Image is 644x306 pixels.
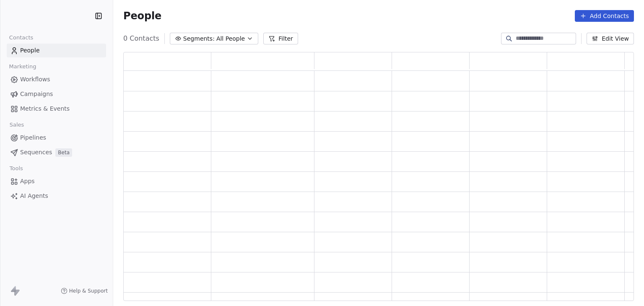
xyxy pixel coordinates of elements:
[7,44,106,57] a: People
[183,34,215,43] span: Segments:
[20,148,52,157] span: Sequences
[5,60,40,73] span: Marketing
[6,119,28,131] span: Sales
[7,87,106,101] a: Campaigns
[20,177,35,186] span: Apps
[7,102,106,116] a: Metrics & Events
[216,34,245,43] span: All People
[263,33,298,44] button: Filter
[6,162,26,175] span: Tools
[7,131,106,145] a: Pipelines
[123,10,161,22] span: People
[20,104,70,113] span: Metrics & Events
[20,133,46,142] span: Pipelines
[20,90,53,99] span: Campaigns
[20,75,50,84] span: Workflows
[55,148,72,157] span: Beta
[575,10,634,22] button: Add Contacts
[7,189,106,203] a: AI Agents
[7,73,106,86] a: Workflows
[20,192,48,200] span: AI Agents
[7,174,106,188] a: Apps
[20,46,40,55] span: People
[5,31,37,44] span: Contacts
[123,34,159,44] span: 0 Contacts
[587,33,634,44] button: Edit View
[69,288,108,294] span: Help & Support
[61,288,108,294] a: Help & Support
[7,145,106,159] a: SequencesBeta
